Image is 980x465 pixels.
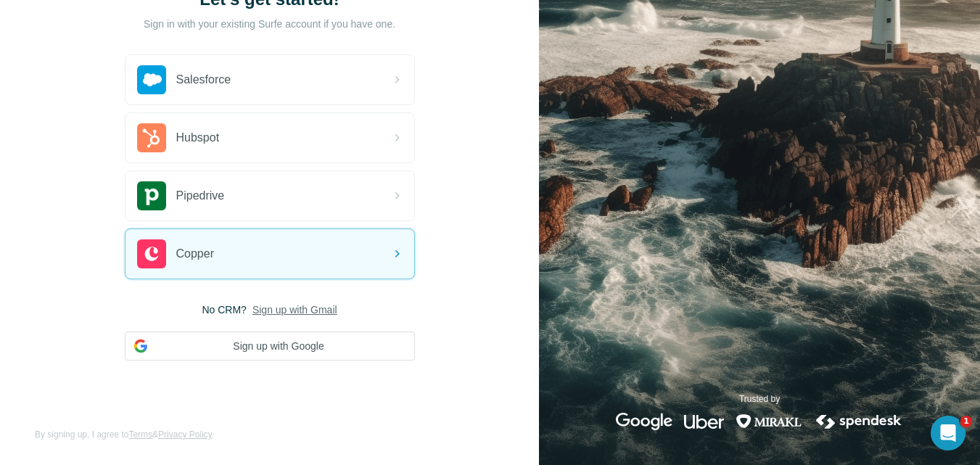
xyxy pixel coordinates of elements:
span: Pipedrive [176,187,225,205]
img: copper's logo [137,239,166,268]
span: No CRM? [202,303,246,317]
span: 1 [960,416,972,427]
img: spendesk's logo [814,413,904,430]
img: pipedrive's logo [137,181,166,210]
img: hubspot's logo [137,123,166,152]
img: mirakl's logo [736,413,802,430]
img: google's logo [616,413,672,430]
button: Sign up with Gmail [252,303,337,317]
span: By signing up, I agree to & [35,428,213,441]
iframe: Intercom live chat [931,416,965,450]
p: Trusted by [739,392,780,406]
span: Salesforce [176,71,231,89]
span: Copper [176,245,214,263]
a: Privacy Policy [158,429,213,440]
span: Hubspot [176,129,220,147]
a: Terms [128,429,152,440]
img: salesforce's logo [137,65,166,94]
button: Sign up with Google [125,332,415,361]
img: uber's logo [684,413,724,430]
p: Sign in with your existing Surfe account if you have one. [144,17,395,31]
